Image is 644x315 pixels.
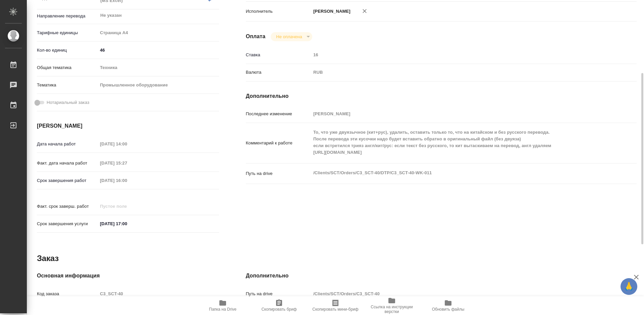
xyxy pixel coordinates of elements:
p: Срок завершения услуги [37,220,98,227]
p: Ставка [246,52,311,58]
button: Удалить исполнителя [357,4,372,18]
input: Пустое поле [311,289,604,299]
p: Комментарий к работе [246,140,311,146]
button: Ссылка на инструкции верстки [364,296,420,315]
button: Скопировать бриф [251,296,307,315]
p: Факт. дата начала работ [37,160,98,167]
p: Тарифные единицы [37,29,98,36]
h4: Дополнительно [246,272,637,280]
input: Пустое поле [98,201,156,211]
span: Папка на Drive [209,307,236,312]
h4: Основная информация [37,272,219,280]
h4: [PERSON_NAME] [37,122,219,130]
p: Кол-во единиц [37,47,98,54]
div: Страница А4 [98,27,219,39]
input: Пустое поле [98,139,156,149]
h4: Оплата [246,33,266,41]
div: Промышленное оборудование [98,79,219,91]
h4: Дополнительно [246,92,637,100]
textarea: То, что уже двуязычное (кит+рус), удалить, оставить только то, что на китайском и без русского пе... [311,127,604,158]
p: Путь на drive [246,291,311,297]
input: Пустое поле [98,176,156,185]
span: Скопировать бриф [261,307,297,312]
p: Путь на drive [246,170,311,177]
button: Не оплачена [274,34,304,40]
div: Техника [98,62,219,73]
h2: Заказ [37,253,59,264]
button: Обновить файлы [420,296,476,315]
p: Срок завершения работ [37,177,98,184]
input: Пустое поле [98,158,156,168]
input: Пустое поле [98,289,219,299]
button: 🙏 [621,278,637,295]
textarea: /Clients/SCT/Orders/C3_SCT-40/DTP/C3_SCT-40-WK-011 [311,167,604,179]
p: Дата начала работ [37,141,98,147]
div: RUB [311,67,604,78]
input: Пустое поле [311,50,604,60]
button: Папка на Drive [195,296,251,315]
p: Направление перевода [37,13,98,19]
p: Код заказа [37,291,98,297]
input: ✎ Введи что-нибудь [98,219,156,229]
span: Ссылка на инструкции верстки [368,305,416,314]
div: Не оплачена [271,32,312,41]
p: Факт. срок заверш. работ [37,203,98,210]
input: ✎ Введи что-нибудь [98,45,219,55]
p: Общая тематика [37,64,98,71]
span: Нотариальный заказ [47,99,89,106]
span: Обновить файлы [432,307,465,312]
p: [PERSON_NAME] [311,8,351,15]
p: Исполнитель [246,8,311,15]
span: Скопировать мини-бриф [312,307,358,312]
button: Скопировать мини-бриф [307,296,364,315]
p: Последнее изменение [246,111,311,117]
p: Тематика [37,82,98,88]
span: 🙏 [623,279,635,294]
input: Пустое поле [311,109,604,119]
p: Валюта [246,69,311,76]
